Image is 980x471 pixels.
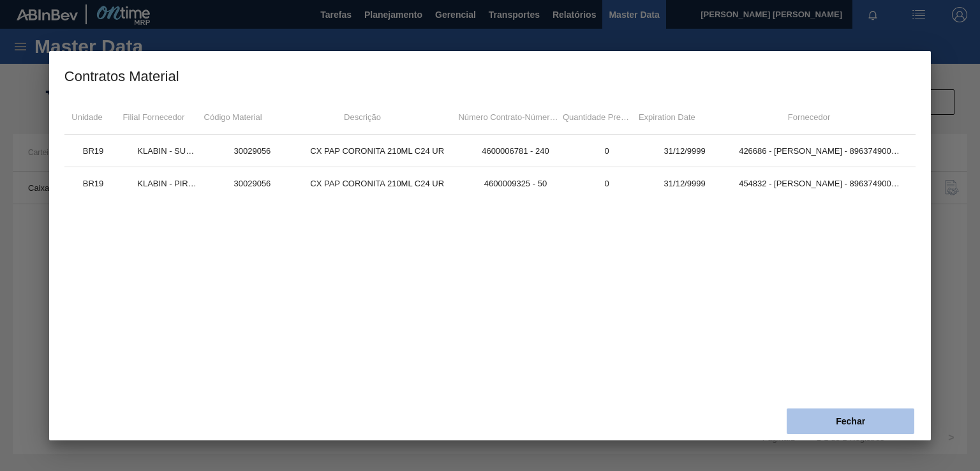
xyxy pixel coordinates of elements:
td: CX PAP CORONITA 210ML C24 UR [291,135,463,167]
td: 31/12/9999 [646,167,724,200]
td: 426686 - KLABIN S.A. - 89637490017030 [724,135,916,167]
div: Contratos Material [64,66,179,87]
button: Fechar [787,408,914,434]
td: KLABIN - PIRACICABA (SP) [122,167,213,200]
td: Código Material [198,100,269,135]
td: KLABIN - SUZANO (SP) [122,135,213,167]
td: Quantidade Prevista [561,100,632,135]
td: 4600006781 - 240 [463,135,568,167]
td: 0 [568,167,646,200]
td: Unidade [64,100,110,135]
td: BR19 [64,167,122,200]
td: 31/12/9999 [646,135,724,167]
td: Filial Fornecedor [110,100,197,135]
td: 0 [568,135,646,167]
td: 4600009325 - 50 [463,167,568,200]
td: BR19 [64,135,122,167]
td: Fornecedor [702,100,916,135]
td: Expiration Date [632,100,702,135]
td: Número Contrato - Número Item [456,100,561,135]
td: CX PAP CORONITA 210ML C24 UR [291,167,463,200]
td: 30029056 [213,135,291,167]
td: Descrição [269,100,457,135]
td: 30029056 [213,167,291,200]
td: 454832 - KLABIN S.A. - 89637490017463 [724,167,916,200]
